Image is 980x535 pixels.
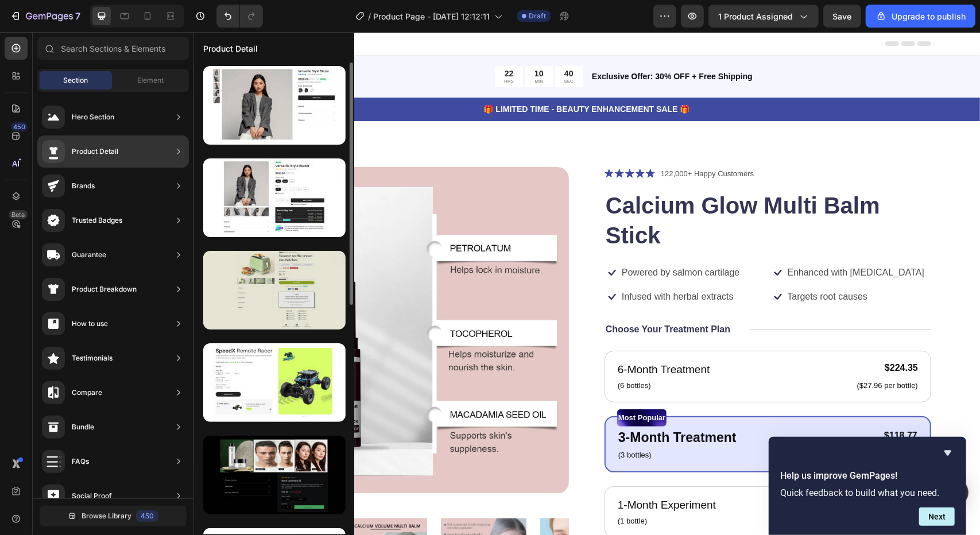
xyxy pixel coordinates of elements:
div: Brands [72,180,95,192]
div: Social Proof [72,490,112,502]
p: 122,000+ Happy Customers [467,136,560,148]
p: Enhanced with [MEDICAL_DATA] [594,235,731,247]
div: 450 [11,122,28,131]
span: Section [64,75,88,86]
div: Guarantee [72,249,106,261]
div: Testimonials [72,352,113,364]
h1: Calcium Glow Multi Balm Stick [411,157,738,219]
div: 40 [371,36,380,46]
span: 1 product assigned [718,10,793,22]
span: Element [137,75,164,86]
div: Product Breakdown [72,284,137,295]
p: ($35.00 per bottle) [664,483,725,493]
p: (6 bottles) [424,348,517,359]
span: Browse Library [82,511,131,521]
div: Trusted Badges [72,215,122,226]
button: Hide survey [941,446,955,460]
span: Save [833,11,852,21]
p: MIN [341,46,350,52]
div: How to use [72,318,108,329]
button: 7 [5,5,86,28]
div: Undo/Redo [216,5,263,28]
button: Browse Library450 [40,506,187,526]
div: 450 [136,510,158,522]
div: $43.99 [663,466,726,482]
button: Next question [919,507,955,526]
span: / [368,10,371,22]
p: (3 bottles) [425,417,543,429]
div: Compare [72,387,102,398]
div: Upgrade to publish [876,10,966,22]
div: $224.35 [663,329,726,343]
div: Help us improve GemPages! [780,446,955,526]
div: Exclusive Offer: 30% OFF + Free Shipping [397,37,738,52]
p: 7 [75,9,80,23]
div: FAQs [72,456,89,467]
p: Infused with herbal extracts [428,259,540,271]
div: 22 [311,36,320,46]
p: Most Popular [425,378,472,393]
div: $118.77 [662,397,725,411]
p: Quick feedback to build what you need. [780,487,955,498]
div: Hero Section [72,111,114,123]
div: Beta [9,210,28,219]
p: Choose Your Treatment Plan [412,292,537,304]
p: HRS [311,46,320,52]
p: 1-Month Experiment [424,465,522,482]
span: Draft [529,11,546,21]
iframe: Design area [193,32,980,535]
p: ($27.96 per bottle) [664,349,725,359]
button: Upgrade to publish [866,5,975,28]
p: Targets root causes [594,259,675,271]
button: Save [823,5,861,28]
p: Powered by salmon cartilage [428,235,546,247]
p: 6-Month Treatment [424,329,517,346]
p: ($31.50 per bottle) [663,417,724,427]
p: SEC [371,46,380,52]
div: 10 [341,36,350,46]
p: (1 bottle) [424,483,522,495]
div: Product Detail [72,146,118,157]
span: Product Page - [DATE] 12:12:11 [373,10,490,22]
div: Bundle [72,421,94,433]
h2: Help us improve GemPages! [780,469,955,483]
p: 3-Month Treatment [425,396,543,416]
input: Search Sections & Elements [37,37,189,60]
button: 1 product assigned [708,5,819,28]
